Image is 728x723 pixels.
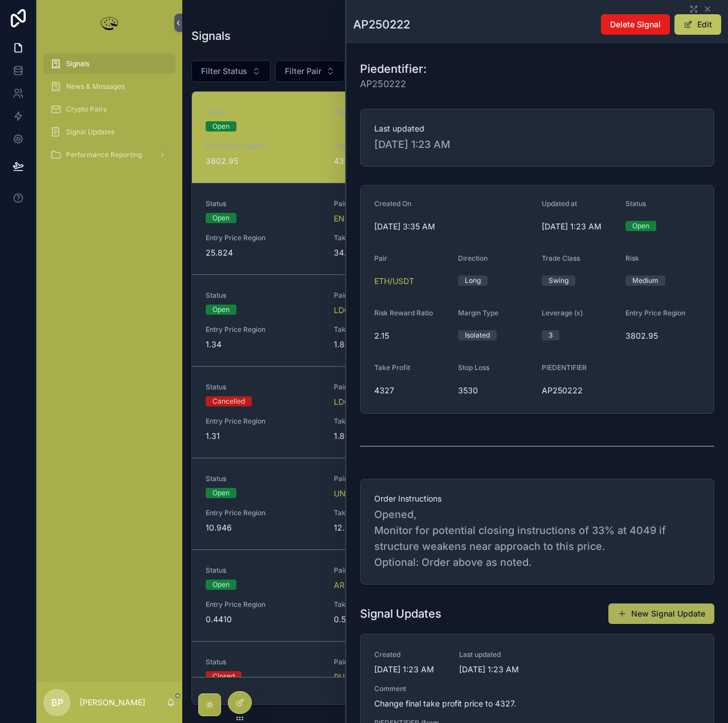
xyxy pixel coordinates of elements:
span: Margin Type [458,309,498,317]
h1: Signal Updates [360,606,441,622]
span: Pair [334,566,448,575]
span: BP [51,696,63,709]
span: Status [625,199,646,208]
a: Performance Reporting [43,145,175,165]
button: Edit [674,14,721,35]
span: 4327 [334,155,448,167]
span: Last updated [459,650,530,659]
span: 34.89 [334,247,448,258]
span: LDO/USDT [334,396,374,408]
a: ARB/USDT [334,580,374,591]
span: PIEDENTIFIER [542,363,587,372]
span: Take Profit [334,142,448,151]
span: 1.34 [206,339,320,350]
button: New Signal Update [608,603,714,624]
span: Entry Price Region [625,309,685,317]
h1: Piedentifier: [360,61,427,77]
button: Delete Signal [601,14,670,35]
div: Medium [632,276,659,286]
button: Select Button [275,60,345,82]
span: Pair [334,199,448,208]
img: App logo [98,14,121,32]
button: Select Button [191,60,271,82]
span: Filter Pair [285,65,321,77]
div: scrollable content [36,46,182,180]
div: Open [212,580,230,590]
span: 4327 [374,385,449,396]
span: Pair [374,254,387,262]
span: Status [206,108,320,117]
span: Risk [625,254,639,262]
span: Status [206,383,320,392]
span: Stop Loss [458,363,489,372]
span: 1.86 [334,339,448,350]
span: Entry Price Region [206,508,320,517]
div: 3 [549,330,553,340]
span: Created On [374,199,411,208]
span: Delete Signal [610,19,661,30]
a: UNI/USDT [334,488,373,499]
span: 3530 [458,385,533,396]
a: ETH/USDT [334,121,374,133]
span: Entry Price Region [206,417,320,426]
a: PUMP/USDT [334,671,382,683]
span: Pair [334,383,448,392]
span: Order Instructions [374,493,700,504]
p: [PERSON_NAME] [80,697,145,708]
span: Status [206,199,320,208]
span: [DATE] 1:23 AM [459,664,530,675]
span: Opened, Monitor for potential closing instructions of 33% at 4049 if structure weakens near appro... [374,507,700,570]
div: Cancelled [212,396,245,406]
a: ETH/USDT [374,276,414,287]
span: [DATE] 1:23 AM [374,137,700,153]
span: Take Profit [374,363,410,372]
span: Entry Price Region [206,233,320,243]
div: Open [212,213,230,223]
span: Last updated [374,123,700,134]
a: StatusCancelledPairLDO/USDTUpdated at[DATE] 6:29 PMPIEDENTIFIERAP250228Entry Price Region1.31Take... [192,366,718,458]
span: Take Profit [334,508,448,517]
a: StatusOpenPairLDO/USDTUpdated at[DATE] 6:31 PMPIEDENTIFIERAP250227Entry Price Region1.34Take Prof... [192,274,718,366]
div: Open [212,121,230,132]
span: Entry Price Region [206,600,320,609]
span: Take Profit [334,233,448,243]
h1: Signals [191,28,231,44]
span: Status [206,474,320,483]
span: Trade Class [542,254,580,262]
a: LDO/USDT [334,305,374,316]
span: Signal Updates [66,128,114,137]
a: StatusOpenPairUNI/USDTUpdated at[DATE] 5:18 PMPIEDENTIFIERAP250226Entry Price Region10.946Take Pr... [192,458,718,549]
span: Performance Reporting [66,150,142,159]
div: Swing [549,276,569,286]
a: StatusOpenPairARB/USDTUpdated at[DATE] 10:15 AMPIEDENTIFIERAP250225Entry Price Region0.4410Take P... [192,549,718,641]
span: Leverage (x) [542,309,583,317]
div: Open [212,305,230,315]
div: Open [212,488,230,498]
span: Risk Reward Ratio [374,309,433,317]
span: Entry Price Region [206,142,320,151]
span: 25.824 [206,247,320,258]
span: 10.946 [206,522,320,533]
span: Entry Price Region [206,325,320,334]
a: ENS/USDT [334,213,374,224]
a: StatusOpenPairETH/USDTUpdated at[DATE] 1:23 AMPIEDENTIFIERAP250222Entry Price Region3802.95Take P... [192,92,718,183]
span: Pair [334,474,448,483]
div: Long [465,276,481,286]
span: Take Profit [334,600,448,609]
span: Comment [374,684,700,693]
span: Status [206,658,320,667]
span: 1.86 [334,430,448,442]
a: Signal Updates [43,122,175,142]
a: StatusOpenPairENS/USDTUpdated at[DATE] 1:15 AMPIEDENTIFIERAP250220Entry Price Region25.824Take Pr... [192,183,718,274]
div: Closed [212,671,235,681]
span: 3802.95 [625,330,700,342]
a: Signals [43,54,175,74]
h1: AP250222 [353,17,410,32]
div: Isolated [465,330,490,340]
